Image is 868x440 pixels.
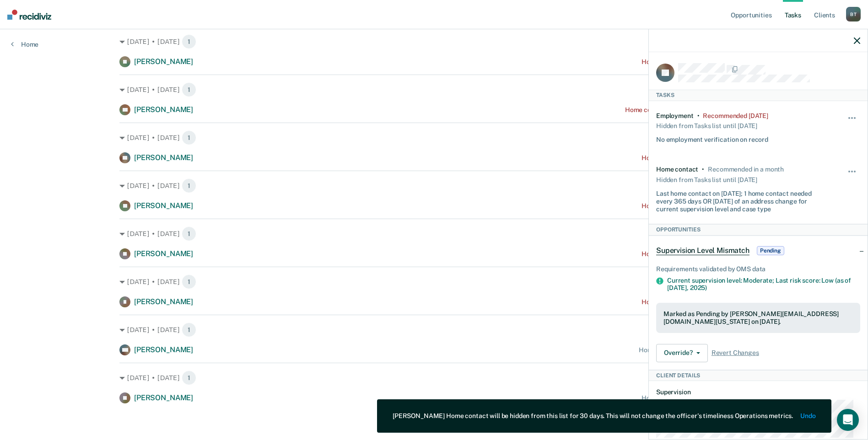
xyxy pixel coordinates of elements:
div: Home contact recommended in a day [639,346,748,354]
span: [PERSON_NAME] [134,105,193,114]
div: [PERSON_NAME] Home contact will be hidden from this list for 30 days. This will not change the of... [393,412,793,420]
span: 1 [182,370,196,385]
span: [PERSON_NAME] [134,345,193,354]
div: [DATE] • [DATE] [119,82,749,97]
div: [DATE] • [DATE] [119,274,749,289]
span: [PERSON_NAME] [134,57,193,66]
div: Home contact recommended [DATE] [642,202,749,210]
div: [DATE] • [DATE] [119,226,749,241]
dt: Supervision [656,388,860,396]
span: [PERSON_NAME] [134,249,193,258]
div: Home contact recommended a month ago [625,106,749,114]
div: Marked as Pending by [PERSON_NAME][EMAIL_ADDRESS][DOMAIN_NAME][US_STATE] on [DATE]. [663,310,853,326]
a: Home [11,40,38,48]
span: 1 [182,34,196,49]
div: • [702,166,704,173]
div: Opportunities [649,224,868,235]
span: [PERSON_NAME] [134,153,193,162]
div: • [697,112,700,120]
span: [PERSON_NAME] [134,201,193,210]
div: Last home contact on [DATE]; 1 home contact needed every 365 days OR [DATE] of an address change ... [656,186,826,213]
div: Home contact recommended [DATE] [642,58,749,66]
div: Recommended in a month [708,166,784,173]
div: Hidden from Tasks list until [DATE] [656,173,757,186]
div: Requirements validated by OMS data [656,265,860,273]
span: Pending [757,246,784,255]
div: [DATE] • [DATE] [119,130,749,145]
span: 1 [182,274,196,289]
span: 1 [182,322,196,337]
div: [DATE] • [DATE] [119,178,749,193]
div: Supervision Level MismatchPending [649,236,868,265]
div: Home contact recommended [DATE] [642,250,749,258]
div: Current supervision level: Moderate; Last risk score: Low (as of [DATE], [667,277,860,292]
span: 1 [182,226,196,241]
div: Home contact recommended [DATE] [642,394,749,402]
div: Employment [656,112,694,120]
span: [PERSON_NAME] [134,393,193,402]
span: [PERSON_NAME] [134,297,193,306]
span: Revert Changes [712,349,759,357]
div: Open Intercom Messenger [837,409,859,431]
div: Hidden from Tasks list until [DATE] [656,119,757,132]
span: 2025) [690,284,707,291]
span: 1 [182,130,196,145]
div: No employment verification on record [656,132,768,144]
span: 1 [182,82,196,97]
span: Supervision Level Mismatch [656,246,749,255]
img: Recidiviz [7,10,51,20]
div: B T [846,7,861,21]
button: Override? [656,344,708,362]
div: Home contact [656,166,698,173]
div: [DATE] • [DATE] [119,34,749,49]
div: [DATE] • [DATE] [119,370,749,385]
div: Home contact recommended [DATE] [642,298,749,306]
div: Home contact recommended [DATE] [642,154,749,162]
button: Undo [801,412,816,420]
div: [DATE] • [DATE] [119,322,749,337]
div: Tasks [649,90,868,101]
div: Client Details [649,370,868,381]
span: 1 [182,178,196,193]
div: Recommended 5 months ago [703,112,768,120]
